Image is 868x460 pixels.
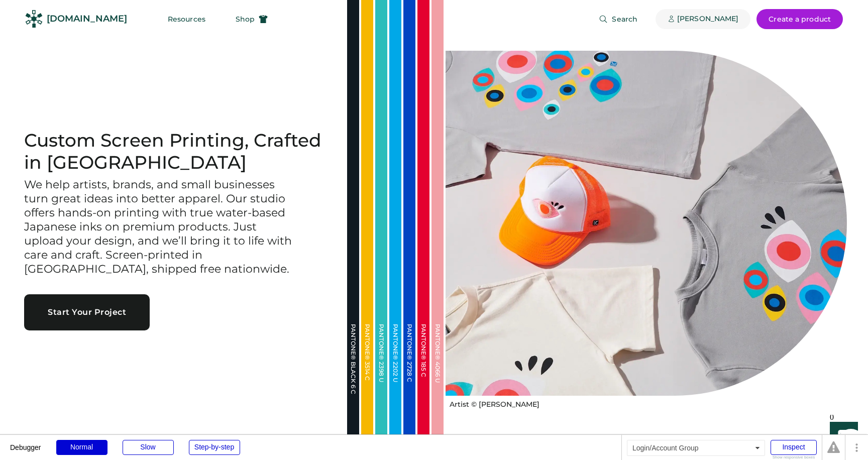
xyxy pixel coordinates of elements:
[771,440,817,455] div: Inspect
[24,294,150,330] button: Start Your Project
[10,435,41,451] div: Debugger
[156,9,218,29] button: Resources
[47,13,127,25] div: [DOMAIN_NAME]
[587,9,649,29] button: Search
[25,10,43,28] img: Rendered Logo - Screens
[123,440,174,455] div: Slow
[24,130,323,174] h1: Custom Screen Printing, Crafted in [GEOGRAPHIC_DATA]
[236,16,255,23] span: Shop
[756,9,843,29] button: Create a product
[771,455,817,459] div: Show responsive boxes
[612,16,637,23] span: Search
[56,440,107,455] div: Normal
[378,324,384,424] div: PANTONE® 2398 U
[420,324,426,424] div: PANTONE® 185 C
[364,324,370,424] div: PANTONE® 3514 C
[406,324,412,424] div: PANTONE® 2728 C
[820,415,863,458] iframe: Front Chat
[450,400,539,410] div: Artist © [PERSON_NAME]
[24,178,295,276] h3: We help artists, brands, and small businesses turn great ideas into better apparel. Our studio of...
[350,324,356,424] div: PANTONE® BLACK 6 C
[392,324,398,424] div: PANTONE® 2202 U
[224,9,280,29] button: Shop
[435,324,441,424] div: PANTONE® 4066 U
[446,396,539,410] a: Artist © [PERSON_NAME]
[627,440,765,456] div: Login/Account Group
[677,14,738,24] div: [PERSON_NAME]
[189,440,240,455] div: Step-by-step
